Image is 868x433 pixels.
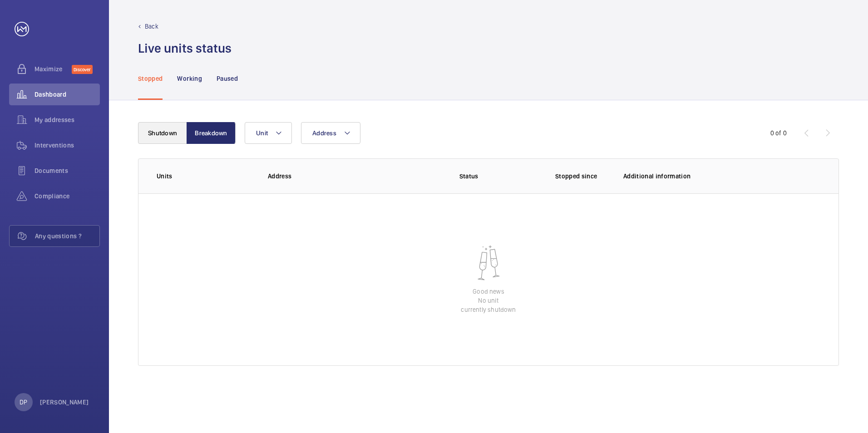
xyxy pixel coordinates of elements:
[555,172,609,181] p: Stopped since
[145,22,158,31] p: Back
[72,65,93,74] span: Discover
[245,122,292,144] button: Unit
[268,172,397,181] p: Address
[312,129,336,137] span: Address
[35,192,100,201] span: Compliance
[35,90,100,99] span: Dashboard
[35,166,100,175] span: Documents
[301,122,360,144] button: Address
[403,172,534,181] p: Status
[770,128,787,138] div: 0 of 0
[217,74,238,83] p: Paused
[20,398,27,407] p: DP
[187,122,236,144] button: Breakdown
[256,129,268,137] span: Unit
[138,122,187,144] button: Shutdown
[40,398,89,407] p: [PERSON_NAME]
[138,74,163,83] p: Stopped
[35,115,100,124] span: My addresses
[461,287,516,314] p: Good news No unit currently shutdown
[35,64,72,74] span: Maximize
[138,40,232,57] h1: Live units status
[623,172,820,181] p: Additional information
[35,231,99,241] span: Any questions ?
[157,172,253,181] p: Units
[35,141,100,150] span: Interventions
[177,74,202,83] p: Working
